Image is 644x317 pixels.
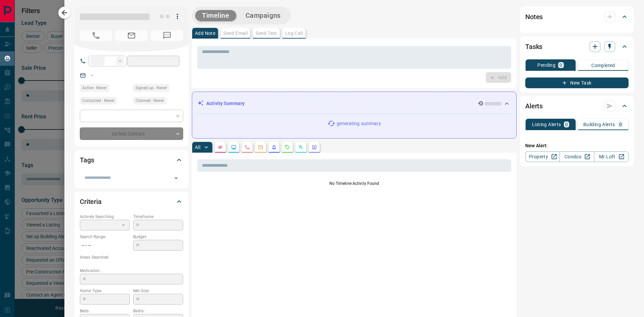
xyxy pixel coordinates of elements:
[271,145,277,150] svg: Listing Alerts
[525,39,629,55] div: Tasks
[133,234,183,240] p: Budget:
[136,85,167,91] span: Signed up - Never
[537,63,555,67] p: Pending
[591,63,615,68] p: Completed
[525,41,542,52] h2: Tasks
[80,127,183,140] div: Do Not Contact
[80,240,130,251] p: -- - --
[171,173,181,183] button: Open
[525,151,560,162] a: Property
[239,10,287,21] button: Campaigns
[195,10,236,21] button: Timeline
[136,97,164,104] span: Claimed - Never
[285,145,290,150] svg: Requests
[82,85,107,91] span: Active - Never
[198,97,511,110] div: Activity Summary
[245,145,250,150] svg: Calls
[151,30,183,41] span: No Number
[312,145,317,150] svg: Agent Actions
[115,30,148,41] span: No Email
[525,142,629,149] p: New Alert:
[583,122,615,127] p: Building Alerts
[594,151,629,162] a: Mr.Loft
[206,100,245,107] p: Activity Summary
[298,145,304,150] svg: Opportunities
[525,9,629,25] div: Notes
[80,194,183,210] div: Criteria
[525,98,629,114] div: Alerts
[80,234,130,240] p: Search Range:
[80,308,130,314] p: Beds:
[218,145,223,150] svg: Notes
[80,196,102,207] h2: Criteria
[91,72,93,78] a: --
[80,268,183,274] p: Motivation:
[80,214,130,220] p: Actively Searching:
[133,308,183,314] p: Baths:
[525,77,629,88] button: New Task
[80,152,183,168] div: Tags
[559,151,594,162] a: Condos
[619,122,622,127] p: 0
[133,214,183,220] p: Timeframe:
[525,11,543,22] h2: Notes
[565,122,568,127] p: 0
[195,145,200,150] p: All
[80,30,112,41] span: No Number
[532,122,561,127] p: Listing Alerts
[80,254,183,260] p: Areas Searched:
[133,288,183,294] p: Min Size:
[82,97,114,104] span: Contacted - Never
[559,63,562,67] p: 0
[337,120,381,127] p: generating summary
[80,155,94,165] h2: Tags
[80,288,130,294] p: Home Type:
[197,180,511,187] p: No Timeline Activity Found
[525,101,543,111] h2: Alerts
[195,31,215,36] p: Add Note
[258,145,263,150] svg: Emails
[231,145,236,150] svg: Lead Browsing Activity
